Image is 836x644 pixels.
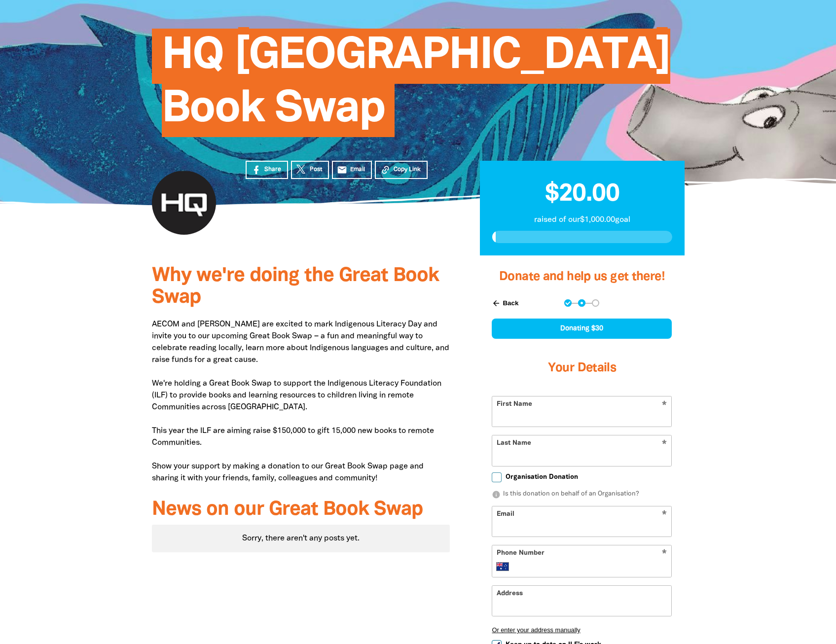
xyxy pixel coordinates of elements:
[375,161,428,179] button: Copy Link
[337,165,347,175] i: email
[506,472,578,482] span: Organisation Donation
[492,472,502,482] input: Organisation Donation
[152,499,450,521] h3: News on our Great Book Swap
[152,525,450,552] div: Paginated content
[499,271,665,283] span: Donate and help us get there!
[350,165,365,174] span: Email
[492,626,672,634] button: Or enter your address manually
[492,319,672,339] div: Donating $30
[492,490,672,500] p: Is this donation on behalf of an Organisation?
[162,36,670,137] span: HQ [GEOGRAPHIC_DATA] Book Swap
[291,161,329,179] a: Post
[662,549,667,559] i: Required
[246,161,288,179] a: Share
[592,299,599,307] button: Navigate to step 3 of 3 to enter your payment details
[578,299,585,307] button: Navigate to step 2 of 3 to enter your details
[332,161,372,179] a: emailEmail
[492,214,672,226] p: raised of our $1,000.00 goal
[152,267,439,307] span: Why we're doing the Great Book Swap
[310,165,322,174] span: Post
[488,295,522,312] button: Back
[394,165,421,174] span: Copy Link
[492,299,501,308] i: arrow_back
[545,183,619,206] span: $20.00
[264,165,281,174] span: Share
[564,299,572,307] button: Navigate to step 1 of 3 to enter your donation amount
[492,490,501,499] i: info
[152,319,450,484] p: AECOM and [PERSON_NAME] are excited to mark Indigenous Literacy Day and invite you to our upcomin...
[152,525,450,552] div: Sorry, there aren't any posts yet.
[492,349,672,388] h3: Your Details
